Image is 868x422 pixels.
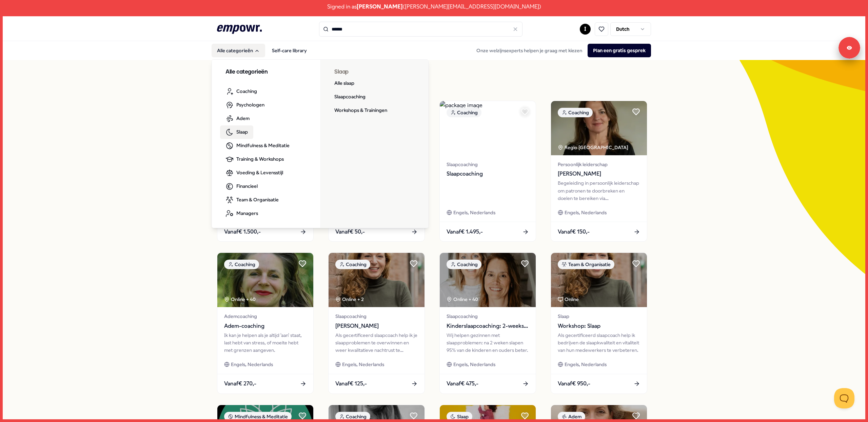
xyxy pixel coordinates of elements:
[236,196,279,203] span: Team & Organisatie
[440,253,536,307] img: package image
[565,209,607,216] span: Engels, Nederlands
[236,128,248,136] span: Slaap
[224,313,307,320] span: Ademcoaching
[236,155,284,163] span: Training & Workshops
[447,296,478,303] div: Online + 40
[329,253,425,307] img: package image
[220,193,284,207] a: Team & Organisatie
[447,313,529,320] span: Slaapcoaching
[335,227,365,236] span: Vanaf € 50,-
[236,115,250,122] span: Adem
[217,253,313,307] img: package image
[440,101,536,155] img: package image
[551,101,647,242] a: package imageCoachingRegio [GEOGRAPHIC_DATA] Persoonlijk leiderschap[PERSON_NAME]Begeleiding in p...
[558,260,614,269] div: Team & Organisatie
[319,22,522,37] input: Search for products, categories or subcategories
[551,101,647,155] img: package image
[453,361,495,368] span: Engels, Nederlands
[220,180,263,193] a: Financieel
[236,142,290,149] span: Mindfulness & Meditatie
[217,253,314,394] a: package imageCoachingOnline + 40AdemcoachingAdem-coachingIk kan je helpen als je altijd 'aan' sta...
[329,90,371,104] a: Slaapcoaching
[329,77,360,90] a: Alle slaap
[447,331,529,354] div: Wij helpen gezinnen met slaapproblemen: na 2 weken slapen 95% van de kinderen en ouders beter.
[236,101,264,108] span: Psychologen
[580,24,591,35] button: I
[329,104,393,117] a: Workshops & Trainingen
[447,412,472,421] div: Slaap
[224,296,256,303] div: Online + 40
[558,161,640,168] span: Persoonlijk leiderschap
[224,412,292,421] div: Mindfulness & Meditatie
[231,361,273,368] span: Engels, Nederlands
[357,2,403,11] span: [PERSON_NAME]
[453,209,495,216] span: Engels, Nederlands
[447,260,481,269] div: Coaching
[328,253,425,394] a: package imageCoachingOnline + 2Slaapcoaching[PERSON_NAME]Als gecertificeerd slaapcoach help ik je...
[236,87,257,95] span: Coaching
[224,331,307,354] div: Ik kan je helpen als je altijd 'aan' staat, last hebt van stress, of moeite hebt met grenzen aang...
[558,179,640,202] div: Begeleiding in persoonlijk leiderschap om patronen te doorbreken en doelen te bereiken via bewust...
[220,125,253,139] a: Slaap
[220,207,263,220] a: Managers
[335,331,418,354] div: Als gecertificeerd slaapcoach help ik je slaapproblemen te overwinnen en weer kwalitatieve nachtr...
[225,68,307,77] h3: Alle categorieën
[558,296,579,303] div: Online
[212,60,429,228] div: Alle categorieën
[220,98,270,112] a: Psychologen
[558,169,640,178] span: [PERSON_NAME]
[439,101,536,242] a: package imageCoachingRegio [GEOGRAPHIC_DATA] SlaapcoachingSlaapcoachingEngels, NederlandsVanaf€ 1...
[236,209,258,217] span: Managers
[558,313,640,320] span: Slaap
[588,44,651,57] button: Plan een gratis gesprek
[558,331,640,354] div: Als gecertificeerd slaapcoach help ik bedrijven de slaapkwaliteit en vitaliteit van hun medewerke...
[220,139,295,153] a: Mindfulness & Meditatie
[447,161,529,168] span: Slaapcoaching
[335,313,418,320] span: Slaapcoaching
[558,379,590,388] span: Vanaf € 950,-
[212,44,312,57] nav: Main
[224,227,261,236] span: Vanaf € 1.500,-
[335,296,364,303] div: Online + 2
[447,322,529,330] span: Kinderslaapcoaching: 2-weekse slaapcoach trajecten
[551,253,647,394] a: package imageTeam & OrganisatieOnlineSlaapWorkshop: SlaapAls gecertificeerd slaapcoach help ik be...
[558,227,590,236] span: Vanaf € 150,-
[342,361,384,368] span: Engels, Nederlands
[335,412,370,421] div: Coaching
[447,169,529,178] span: Slaapcoaching
[267,44,312,57] a: Self-care library
[220,166,289,180] a: Voeding & Levensstijl
[447,227,483,236] span: Vanaf € 1.495,-
[224,322,307,330] span: Adem-coaching
[447,144,518,151] div: Regio [GEOGRAPHIC_DATA]
[335,322,418,330] span: [PERSON_NAME]
[834,388,854,408] iframe: Help Scout Beacon - Open
[558,322,640,330] span: Workshop: Slaap
[439,253,536,394] a: package imageCoachingOnline + 40SlaapcoachingKinderslaapcoaching: 2-weekse slaapcoach trajectenWi...
[224,260,259,269] div: Coaching
[335,260,370,269] div: Coaching
[558,144,629,151] div: Regio [GEOGRAPHIC_DATA]
[212,44,265,57] button: Alle categorieën
[558,108,593,117] div: Coaching
[565,361,607,368] span: Engels, Nederlands
[220,85,262,98] a: Coaching
[220,153,289,166] a: Training & Workshops
[471,44,651,57] div: Onze welzijnsexperts helpen je graag met kiezen
[447,108,481,117] div: Coaching
[224,379,256,388] span: Vanaf € 270,-
[447,379,478,388] span: Vanaf € 475,-
[551,253,647,307] img: package image
[334,68,415,77] h3: Slaap
[220,112,255,125] a: Adem
[236,182,258,190] span: Financieel
[236,169,283,176] span: Voeding & Levensstijl
[558,412,585,421] div: Adem
[335,379,367,388] span: Vanaf € 125,-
